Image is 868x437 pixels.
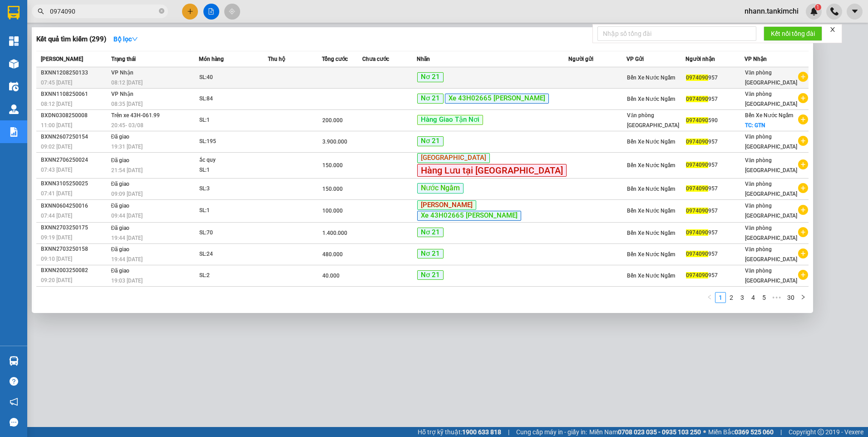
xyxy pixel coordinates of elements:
span: 08:12 [DATE] [41,101,72,107]
div: BXNN2706250024 [41,155,108,165]
span: 07:44 [DATE] [41,213,72,219]
button: left [704,292,715,303]
li: 30 [784,292,798,303]
span: 09:44 [DATE] [111,213,143,219]
span: TC: GTN [745,122,765,129]
span: plus-circle [798,270,808,280]
span: VP Nhận [745,56,767,62]
div: 957 [686,206,744,216]
span: 0974090 [686,139,708,145]
div: BXNN2607250154 [41,132,108,142]
span: Bến Xe Nước Ngầm [627,162,675,169]
li: 3 [737,292,748,303]
div: SL: 3 [199,184,267,194]
button: Bộ lọcdown [106,32,145,46]
span: 100.000 [322,208,343,214]
li: 2 [726,292,737,303]
span: Bến Xe Nước Ngầm [745,112,793,119]
span: 11:00 [DATE] [41,122,72,129]
span: Văn phòng [GEOGRAPHIC_DATA] [745,91,797,107]
span: 07:43 [DATE] [41,167,72,173]
span: message [10,418,18,427]
div: 957 [686,271,744,280]
div: SL: 195 [199,137,267,147]
div: SL: 84 [199,94,267,104]
span: Tổng cước [322,56,348,62]
span: 08:12 [DATE] [111,79,143,86]
div: SL: 1 [199,165,267,175]
span: Nơ 21 [417,249,444,259]
a: 2 [726,293,736,303]
span: Nước Ngầm [417,183,464,194]
span: 20:45 - 03/08 [111,122,143,129]
div: SL: 1 [199,206,267,216]
span: 0974090 [686,74,708,81]
span: Đã giao [111,225,130,231]
span: 09:09 [DATE] [111,191,143,197]
div: 957 [686,228,744,238]
span: Người gửi [568,56,593,62]
span: 07:41 [DATE] [41,190,72,197]
span: 0974090 [686,251,708,257]
span: 21:54 [DATE] [111,167,143,174]
span: Bến Xe Nước Ngầm [627,74,675,81]
span: plus-circle [798,248,808,258]
img: logo-vxr [8,6,20,20]
input: Tìm tên, số ĐT hoặc mã đơn [50,6,157,16]
div: SL: 70 [199,228,267,238]
span: Văn phòng [GEOGRAPHIC_DATA] [745,134,797,150]
span: 09:19 [DATE] [41,234,72,241]
strong: Bộ lọc [113,35,138,43]
span: Văn phòng [GEOGRAPHIC_DATA] [745,70,797,86]
img: solution-icon [9,127,19,137]
span: Hàng Lưu tại [GEOGRAPHIC_DATA] [417,164,567,177]
span: Bến Xe Nước Ngầm [627,251,675,258]
span: [PERSON_NAME] [417,200,476,210]
div: 957 [686,249,744,259]
span: Nơ 21 [417,270,444,280]
div: BXNN2703250175 [41,223,108,233]
span: Văn phòng [GEOGRAPHIC_DATA] [745,203,797,219]
span: Người nhận [686,56,715,62]
span: 40.000 [322,273,340,279]
div: BXNN3105250025 [41,179,108,189]
span: 0974090 [686,96,708,102]
span: Bến Xe Nước Ngầm [627,230,675,236]
button: right [798,292,809,303]
span: 200.000 [322,117,343,124]
div: SL: 2 [199,271,267,281]
img: warehouse-icon [9,104,19,114]
span: Đã giao [111,134,130,140]
span: Đã giao [111,203,130,209]
div: 957 [686,73,744,83]
span: Văn phòng [GEOGRAPHIC_DATA] [745,246,797,263]
span: Bến Xe Nước Ngầm [627,208,675,214]
span: 19:03 [DATE] [111,278,143,284]
span: Nơ 21 [417,72,444,82]
input: Nhập số tổng đài [597,26,756,41]
span: Chưa cước [362,56,389,62]
span: plus-circle [798,136,808,146]
span: Xe 43H02665 [PERSON_NAME] [417,211,521,221]
li: Previous Page [704,292,715,303]
span: down [132,36,138,42]
img: dashboard-icon [9,36,19,46]
a: 3 [737,293,747,303]
li: Next 5 Pages [769,292,784,303]
span: Nơ 21 [417,228,444,238]
span: close-circle [159,7,164,16]
div: SL: 24 [199,249,267,259]
span: Nơ 21 [417,94,444,104]
li: 4 [748,292,759,303]
a: 1 [715,293,725,303]
span: Đã giao [111,157,130,164]
span: Trên xe 43H-061.99 [111,112,160,119]
a: 4 [748,293,758,303]
span: search [38,8,44,15]
span: question-circle [10,377,18,386]
div: 590 [686,116,744,125]
span: 0974090 [686,208,708,214]
div: BXNN1208250133 [41,68,108,78]
span: 0974090 [686,272,708,278]
span: Văn phòng [GEOGRAPHIC_DATA] [745,181,797,197]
